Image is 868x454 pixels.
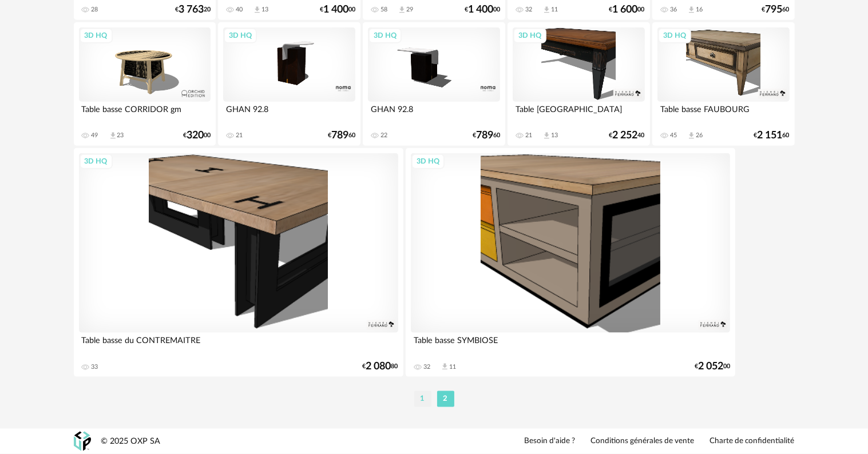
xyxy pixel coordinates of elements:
[762,6,790,14] div: € 60
[441,363,449,371] span: Download icon
[465,6,500,14] div: € 00
[218,22,360,146] a: 3D HQ GHAN 92.8 21 €78960
[758,132,783,140] span: 2 151
[525,6,532,14] div: 32
[698,363,723,371] span: 2 052
[468,6,493,14] span: 1 400
[320,6,355,14] div: € 00
[658,28,691,43] div: 3D HQ
[79,102,211,125] div: Table basse CORRIDOR gm
[687,132,696,140] span: Download icon
[406,148,735,377] a: 3D HQ Table basse SYMBIOSE 32 Download icon 11 €2 05200
[117,132,124,140] div: 23
[109,132,117,140] span: Download icon
[223,102,355,125] div: GHAN 92.8
[657,102,789,125] div: Table basse FAUBOURG
[187,132,204,140] span: 320
[609,6,645,14] div: € 00
[80,154,113,169] div: 3D HQ
[74,148,403,377] a: 3D HQ Table basse du CONTREMAITRE 33 €2 08080
[183,132,211,140] div: € 00
[609,132,645,140] div: € 40
[368,28,402,43] div: 3D HQ
[766,6,783,14] span: 795
[398,6,406,14] span: Download icon
[542,132,551,140] span: Download icon
[525,436,576,447] a: Besoin d'aide ?
[366,363,391,371] span: 2 080
[406,6,413,14] div: 29
[591,436,695,447] a: Conditions générales de vente
[411,154,445,169] div: 3D HQ
[754,132,790,140] div: € 60
[236,132,243,140] div: 21
[92,363,98,371] div: 33
[710,436,795,447] a: Charte de confidentialité
[613,6,638,14] span: 1 600
[179,6,204,14] span: 3 763
[476,132,493,140] span: 789
[508,22,649,146] a: 3D HQ Table [GEOGRAPHIC_DATA] 21 Download icon 13 €2 25240
[368,102,500,125] div: GHAN 92.8
[449,363,456,371] div: 11
[687,6,696,14] span: Download icon
[261,6,268,14] div: 13
[670,6,677,14] div: 36
[473,132,500,140] div: € 60
[695,363,730,371] div: € 00
[411,333,730,356] div: Table basse SYMBIOSE
[253,6,261,14] span: Download icon
[236,6,243,14] div: 40
[613,132,638,140] span: 2 252
[323,6,348,14] span: 1 400
[331,132,348,140] span: 789
[414,391,431,407] li: 1
[92,132,98,140] div: 49
[101,436,161,447] div: © 2025 OXP SA
[224,28,257,43] div: 3D HQ
[513,102,644,125] div: Table [GEOGRAPHIC_DATA]
[652,22,794,146] a: 3D HQ Table basse FAUBOURG 45 Download icon 26 €2 15160
[74,432,91,452] img: OXP
[423,363,430,371] div: 32
[551,6,558,14] div: 11
[363,363,398,371] div: € 80
[74,22,216,146] a: 3D HQ Table basse CORRIDOR gm 49 Download icon 23 €32000
[696,132,703,140] div: 26
[513,28,546,43] div: 3D HQ
[381,6,387,14] div: 58
[437,391,454,407] li: 2
[525,132,532,140] div: 21
[363,22,505,146] a: 3D HQ GHAN 92.8 22 €78960
[328,132,355,140] div: € 60
[551,132,558,140] div: 13
[79,333,398,356] div: Table basse du CONTREMAITRE
[696,6,703,14] div: 16
[92,6,98,14] div: 28
[175,6,211,14] div: € 20
[80,28,113,43] div: 3D HQ
[542,6,551,14] span: Download icon
[381,132,387,140] div: 22
[670,132,677,140] div: 45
